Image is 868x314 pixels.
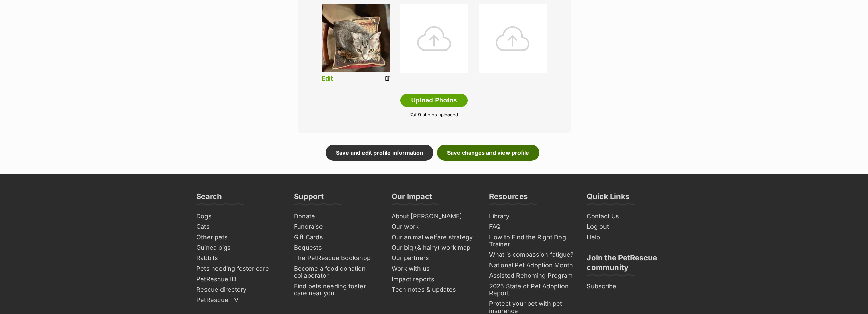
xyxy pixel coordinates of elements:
a: Work with us [389,263,480,274]
h3: Join the PetRescue community [587,253,672,276]
a: Edit [322,75,333,82]
a: Pets needing foster care [194,263,284,274]
button: Upload Photos [400,94,467,107]
h3: Support [294,191,324,205]
a: What is compassion fatigue? [486,249,577,260]
a: PetRescue TV [194,295,284,305]
a: Our animal welfare strategy [389,232,480,243]
a: Other pets [194,232,284,243]
a: Save and edit profile information [326,145,433,160]
h3: Quick Links [587,191,629,205]
h3: Resources [489,191,528,205]
a: About [PERSON_NAME] [389,211,480,222]
a: PetRescue ID [194,274,284,285]
h3: Our Impact [392,191,432,205]
a: Fundraise [291,222,382,232]
a: Rabbits [194,253,284,263]
a: Cats [194,222,284,232]
a: Become a food donation collaborator [291,263,382,281]
a: Our work [389,222,480,232]
a: National Pet Adoption Month [486,260,577,271]
a: Bequests [291,243,382,253]
a: Log out [584,222,675,232]
a: Find pets needing foster care near you [291,281,382,299]
a: Assisted Rehoming Program [486,271,577,281]
a: Contact Us [584,211,675,222]
a: 2025 State of Pet Adoption Report [486,281,577,299]
a: Dogs [194,211,284,222]
a: Our partners [389,253,480,263]
a: Library [486,211,577,222]
a: Our big (& hairy) work map [389,243,480,253]
a: Guinea pigs [194,243,284,253]
span: 7 [410,112,412,117]
a: FAQ [486,222,577,232]
a: The PetRescue Bookshop [291,253,382,263]
a: How to Find the Right Dog Trainer [486,232,577,249]
p: of 9 photos uploaded [308,112,560,118]
a: Gift Cards [291,232,382,243]
a: Donate [291,211,382,222]
a: Save changes and view profile [437,145,539,160]
a: Subscribe [584,281,675,292]
a: Tech notes & updates [389,285,480,295]
a: Impact reports [389,274,480,285]
img: listing photo [322,4,390,72]
h3: Search [196,191,222,205]
a: Rescue directory [194,285,284,295]
a: Help [584,232,675,243]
